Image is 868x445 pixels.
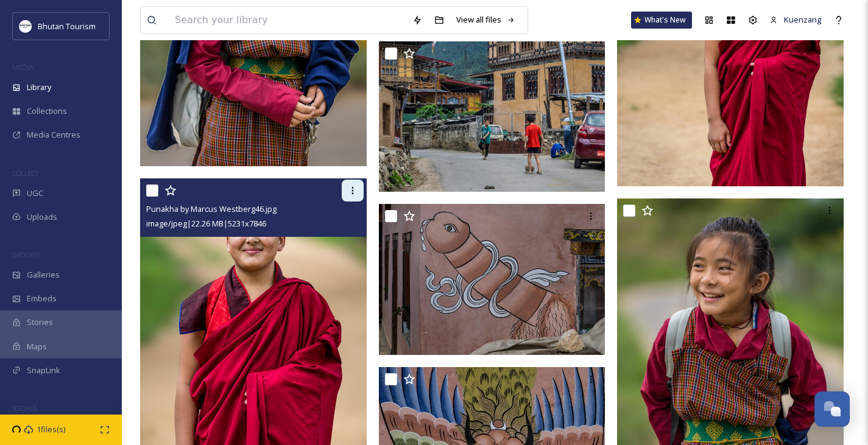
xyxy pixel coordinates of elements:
[169,7,406,33] input: Search your library
[27,129,80,141] span: Media Centres
[27,187,43,199] span: UGC
[379,41,605,192] img: Punakha by Marcus Westberg58.jpg
[27,317,53,328] span: Stories
[12,169,38,178] span: COLLECT
[379,204,605,355] img: Punakha by Marcus Westberg57.jpg
[27,293,57,304] span: Embeds
[27,105,67,117] span: Collections
[27,341,47,352] span: Maps
[19,20,32,32] img: BT_Logo_BB_Lockup_CMYK_High%2520Res.jpg
[450,8,521,32] a: View all files
[146,218,266,229] span: image/jpeg | 22.26 MB | 5231 x 7846
[38,21,96,32] span: Bhutan Tourism
[764,8,828,32] a: Kuenzang
[27,269,60,281] span: Galleries
[784,14,822,25] span: Kuenzang
[146,203,277,214] span: Punakha by Marcus Westberg46.jpg
[37,424,65,435] span: 1 files(s)
[27,82,51,93] span: Library
[27,365,60,376] span: SnapLink
[814,391,850,427] button: Open Chat
[12,404,37,413] span: SOCIALS
[12,63,34,72] span: MEDIA
[27,211,57,223] span: Uploads
[12,250,40,259] span: WIDGETS
[631,12,692,29] a: What's New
